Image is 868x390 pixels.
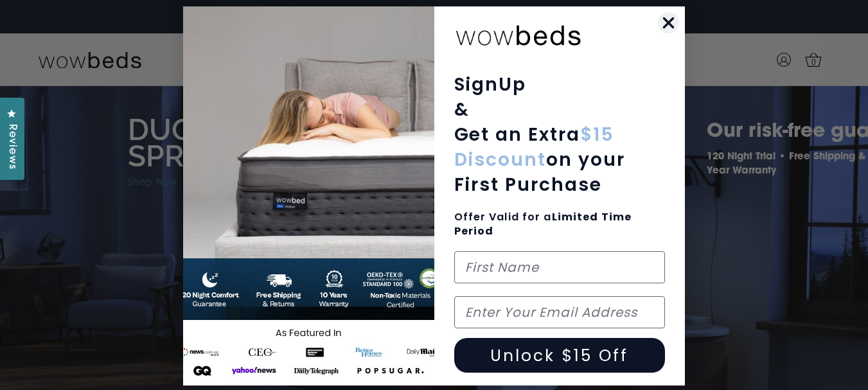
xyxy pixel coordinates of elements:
span: Limited Time Period [454,209,632,238]
button: Close dialog [657,12,680,34]
input: First Name [454,251,666,283]
button: Unlock $15 Off [454,338,666,373]
img: 654b37c0-041b-4dc1-9035-2cedd1fa2a67.jpeg [183,6,434,386]
span: Get an Extra on your First Purchase [454,122,625,197]
img: wowbeds-logo-2 [454,16,583,53]
span: Reviews [3,124,20,170]
span: & [454,97,470,122]
input: Enter Your Email Address [454,296,666,328]
span: Offer Valid for a [454,209,632,238]
span: SignUp [454,72,527,97]
span: $15 Discount [454,122,614,172]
